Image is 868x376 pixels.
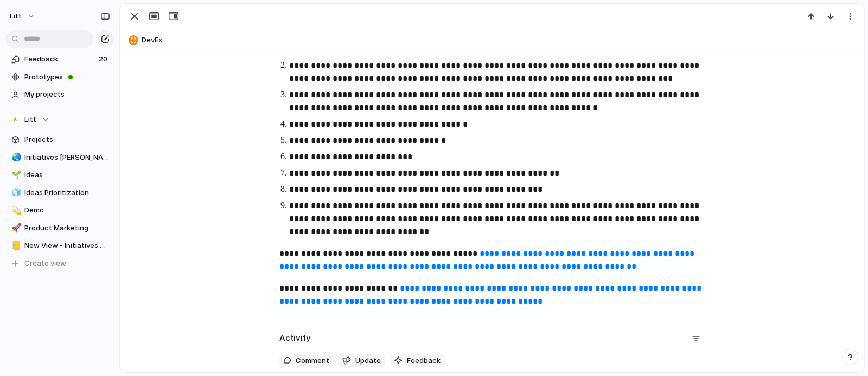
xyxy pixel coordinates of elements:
[5,86,114,103] a: My projects
[390,354,445,368] button: Feedback
[5,8,41,25] button: Litt
[142,35,859,46] span: DevEx
[11,204,19,217] div: 💫
[10,223,21,234] button: 🚀
[24,187,110,198] span: Ideas Prioritization
[10,170,21,180] button: 🌱
[11,151,19,164] div: 🌏
[407,355,441,366] span: Feedback
[99,54,110,65] span: 20
[5,69,114,85] a: Prototypes
[125,32,859,49] button: DevEx
[24,134,110,145] span: Projects
[279,332,311,344] h2: Activity
[5,131,114,148] a: Projects
[5,111,114,128] button: Litt
[10,187,21,198] button: 🧊
[5,149,114,166] a: 🌏Initiatives [PERSON_NAME]
[24,205,110,216] span: Demo
[5,237,114,254] a: 📒New View - Initiatives and Goals
[5,255,114,272] button: Create view
[24,152,110,163] span: Initiatives [PERSON_NAME]
[5,202,114,218] a: 💫Demo
[5,185,114,201] a: 🧊Ideas Prioritization
[11,240,19,252] div: 📒
[24,223,110,234] span: Product Marketing
[5,167,114,183] a: 🌱Ideas
[296,355,329,366] span: Comment
[11,222,19,234] div: 🚀
[279,354,334,368] button: Comment
[5,220,114,236] a: 🚀Product Marketing
[24,114,36,125] span: Litt
[24,72,110,83] span: Prototypes
[10,240,21,251] button: 📒
[5,51,114,67] a: Feedback20
[24,89,110,100] span: My projects
[24,240,110,251] span: New View - Initiatives and Goals
[24,170,110,180] span: Ideas
[338,354,385,368] button: Update
[11,186,19,199] div: 🧊
[24,258,66,269] span: Create view
[11,169,19,181] div: 🌱
[24,54,95,65] span: Feedback
[10,152,21,163] button: 🌏
[355,355,381,366] span: Update
[10,205,21,216] button: 💫
[10,11,22,22] span: Litt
